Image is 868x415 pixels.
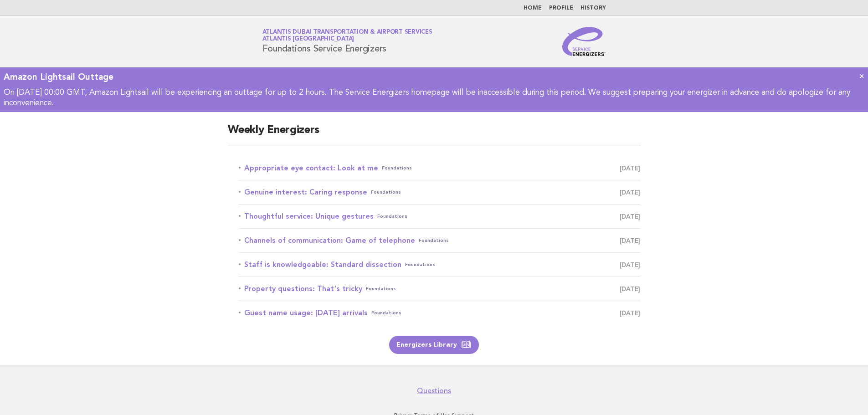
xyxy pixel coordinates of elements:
[239,186,640,199] a: Genuine interest: Caring responseFoundations [DATE]
[620,307,640,319] span: [DATE]
[239,307,640,319] a: Guest name usage: [DATE] arrivalsFoundations [DATE]
[524,5,542,11] a: Home
[382,162,412,174] span: Foundations
[239,282,640,295] a: Property questions: That's trickyFoundations [DATE]
[562,27,606,56] img: Service Energizers
[366,282,396,295] span: Foundations
[389,336,479,354] a: Energizers Library
[620,234,640,247] span: [DATE]
[405,258,435,271] span: Foundations
[371,307,401,319] span: Foundations
[262,36,354,42] span: Atlantis [GEOGRAPHIC_DATA]
[4,71,864,83] div: Amazon Lightsail Outtage
[419,234,449,247] span: Foundations
[620,162,640,174] span: [DATE]
[262,29,432,42] a: Atlantis Dubai Transportation & Airport ServicesAtlantis [GEOGRAPHIC_DATA]
[417,386,451,395] a: Questions
[549,5,573,11] a: Profile
[620,210,640,223] span: [DATE]
[262,30,432,53] h1: Foundations Service Energizers
[228,123,640,145] h2: Weekly Energizers
[859,71,864,81] a: ×
[4,87,864,109] p: On [DATE] 00:00 GMT, Amazon Lightsail will be experiencing an outtage for up to 2 hours. The Serv...
[620,282,640,295] span: [DATE]
[377,210,407,223] span: Foundations
[239,210,640,223] a: Thoughtful service: Unique gesturesFoundations [DATE]
[239,258,640,271] a: Staff is knowledgeable: Standard dissectionFoundations [DATE]
[239,162,640,174] a: Appropriate eye contact: Look at meFoundations [DATE]
[371,186,401,199] span: Foundations
[620,258,640,271] span: [DATE]
[580,5,606,11] a: History
[239,234,640,247] a: Channels of communication: Game of telephoneFoundations [DATE]
[620,186,640,199] span: [DATE]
